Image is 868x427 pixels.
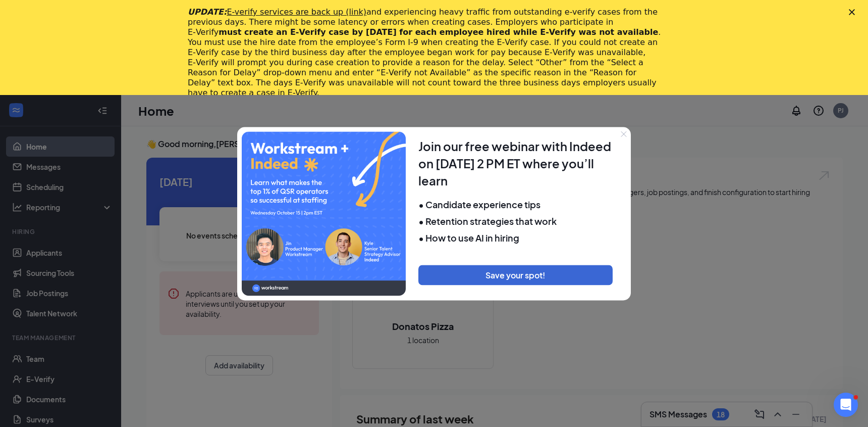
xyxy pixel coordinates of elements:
b: must create an E‑Verify case by [DATE] for each employee hired while E‑Verify was not available [219,27,658,37]
iframe: Intercom live chat [834,393,858,417]
div: and experiencing heavy traffic from outstanding e-verify cases from the previous days. There migh... [188,7,664,98]
a: E-verify services are back up (link) [227,7,366,17]
div: Close [849,9,859,15]
i: UPDATE: [188,7,366,17]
